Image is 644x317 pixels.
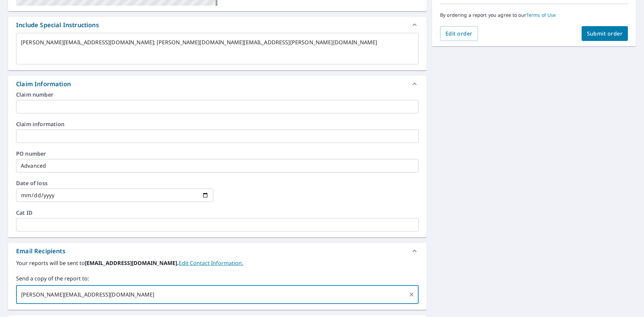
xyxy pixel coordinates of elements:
[8,76,427,92] div: Claim Information
[85,259,179,267] b: [EMAIL_ADDRESS][DOMAIN_NAME].
[407,290,416,299] button: Clear
[582,26,628,41] button: Submit order
[16,274,419,282] label: Send a copy of the report to:
[16,210,419,215] label: Cat ID
[16,20,99,30] div: Include Special Instructions
[16,121,419,127] label: Claim information
[8,243,427,259] div: Email Recipients
[8,17,427,33] div: Include Special Instructions
[16,180,213,186] label: Date of loss
[440,26,478,41] button: Edit order
[16,259,419,267] label: Your reports will be sent to
[21,39,414,58] textarea: [PERSON_NAME][EMAIL_ADDRESS][DOMAIN_NAME]; [PERSON_NAME][DOMAIN_NAME][EMAIL_ADDRESS][PERSON_NAME]...
[587,30,623,37] span: Submit order
[440,12,628,18] p: By ordering a report you agree to our
[526,12,556,18] a: Terms of Use
[179,259,243,267] a: EditContactInfo
[16,247,65,256] div: Email Recipients
[16,151,419,156] label: PO number
[445,30,473,37] span: Edit order
[16,80,71,89] div: Claim Information
[16,92,419,97] label: Claim number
